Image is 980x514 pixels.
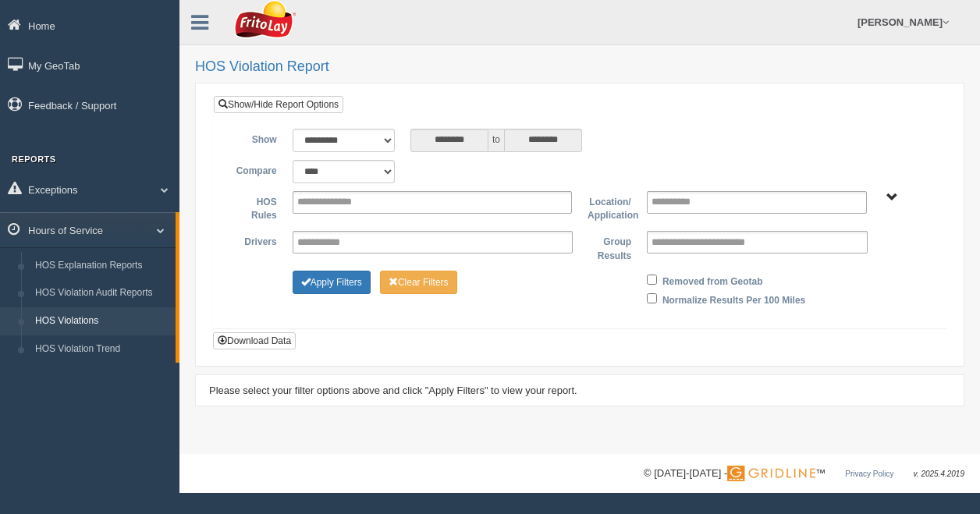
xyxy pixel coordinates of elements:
a: HOS Violations [28,307,176,335]
a: HOS Explanation Reports [28,252,176,280]
a: HOS Violation Trend [28,335,176,363]
label: Group Results [581,231,640,263]
label: Location/ Application [580,191,639,223]
label: Drivers [225,231,285,250]
a: Privacy Policy [845,470,893,478]
a: Show/Hide Report Options [214,96,343,113]
label: Removed from Geotab [662,271,763,289]
img: Gridline [727,466,815,481]
button: Change Filter Options [293,271,371,294]
div: © [DATE]-[DATE] - ™ [644,466,964,482]
span: to [488,129,504,152]
label: Normalize Results Per 100 Miles [662,289,805,308]
a: HOS Violation Audit Reports [28,279,176,307]
button: Download Data [213,332,296,349]
span: Please select your filter options above and click "Apply Filters" to view your report. [209,385,577,396]
label: HOS Rules [225,191,285,223]
label: Compare [225,160,285,179]
span: v. 2025.4.2019 [914,470,964,478]
h2: HOS Violation Report [195,59,964,75]
label: Show [225,129,285,147]
button: Change Filter Options [380,271,457,294]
